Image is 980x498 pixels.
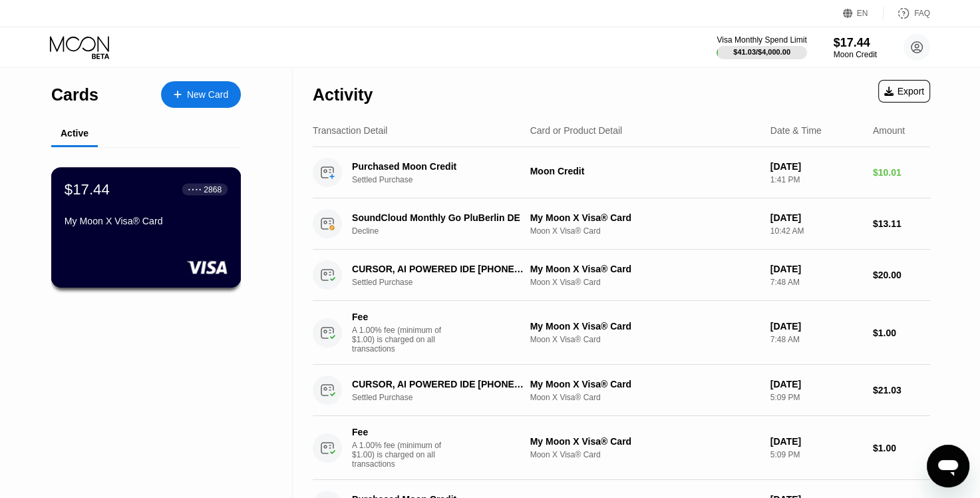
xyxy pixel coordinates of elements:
[770,161,862,172] div: [DATE]
[313,365,930,416] div: CURSOR, AI POWERED IDE [PHONE_NUMBER] USSettled PurchaseMy Moon X Visa® CardMoon X Visa® Card[DAT...
[834,50,877,59] div: Moon Credit
[884,86,924,97] div: Export
[530,379,760,389] div: My Moon X Visa® Card
[717,35,806,45] div: Visa Monthly Spend Limit
[873,218,930,229] div: $13.11
[313,198,930,250] div: SoundCloud Monthly Go PluBerlin DEDeclineMy Moon X Visa® CardMoon X Visa® Card[DATE]10:42 AM$13.11
[770,226,862,236] div: 10:42 AM
[770,335,862,344] div: 7:48 AM
[61,128,88,138] div: Active
[313,147,930,198] div: Purchased Moon CreditSettled PurchaseMoon Credit[DATE]1:41 PM$10.01
[770,393,862,402] div: 5:09 PM
[352,326,452,354] div: A 1.00% fee (minimum of $1.00) is charged on all transactions
[65,216,228,226] div: My Moon X Visa® Card
[914,9,930,18] div: FAQ
[65,180,110,198] div: $17.44
[51,85,98,105] div: Cards
[770,436,862,447] div: [DATE]
[878,80,930,103] div: Export
[352,175,538,184] div: Settled Purchase
[770,125,822,136] div: Date & Time
[313,125,387,136] div: Transaction Detail
[352,427,445,437] div: Fee
[927,445,969,487] iframe: Кнопка запуска окна обмена сообщениями
[530,264,760,274] div: My Moon X Visa® Card
[770,264,862,274] div: [DATE]
[530,393,760,402] div: Moon X Visa® Card
[352,264,525,274] div: CURSOR, AI POWERED IDE [PHONE_NUMBER] US
[187,89,228,101] div: New Card
[717,35,806,59] div: Visa Monthly Spend Limit$41.03/$4,000.00
[530,226,760,236] div: Moon X Visa® Card
[313,301,930,365] div: FeeA 1.00% fee (minimum of $1.00) is charged on all transactionsMy Moon X Visa® CardMoon X Visa® ...
[352,161,525,172] div: Purchased Moon Credit
[834,36,877,59] div: $17.44Moon Credit
[834,36,877,50] div: $17.44
[161,81,241,108] div: New Card
[352,379,525,389] div: CURSOR, AI POWERED IDE [PHONE_NUMBER] US
[352,278,538,287] div: Settled Purchase
[770,450,862,459] div: 5:09 PM
[352,393,538,402] div: Settled Purchase
[352,212,525,223] div: SoundCloud Monthly Go PluBerlin DE
[873,385,930,395] div: $21.03
[770,379,862,389] div: [DATE]
[770,321,862,332] div: [DATE]
[313,250,930,301] div: CURSOR, AI POWERED IDE [PHONE_NUMBER] USSettled PurchaseMy Moon X Visa® CardMoon X Visa® Card[DAT...
[530,212,760,223] div: My Moon X Visa® Card
[52,168,240,287] div: $17.44● ● ● ●2868My Moon X Visa® Card
[770,212,862,223] div: [DATE]
[352,226,538,236] div: Decline
[873,443,930,453] div: $1.00
[530,166,760,176] div: Moon Credit
[770,175,862,184] div: 1:41 PM
[530,278,760,287] div: Moon X Visa® Card
[352,441,452,469] div: A 1.00% fee (minimum of $1.00) is charged on all transactions
[873,125,905,136] div: Amount
[530,321,760,332] div: My Moon X Visa® Card
[873,270,930,280] div: $20.00
[857,9,868,18] div: EN
[843,7,884,20] div: EN
[733,48,790,56] div: $41.03 / $4,000.00
[873,328,930,338] div: $1.00
[530,125,623,136] div: Card or Product Detail
[313,416,930,480] div: FeeA 1.00% fee (minimum of $1.00) is charged on all transactionsMy Moon X Visa® CardMoon X Visa® ...
[204,184,222,194] div: 2868
[530,450,760,459] div: Moon X Visa® Card
[188,187,202,191] div: ● ● ● ●
[530,436,760,447] div: My Moon X Visa® Card
[873,167,930,178] div: $10.01
[884,7,930,20] div: FAQ
[313,85,373,105] div: Activity
[530,335,760,344] div: Moon X Visa® Card
[770,278,862,287] div: 7:48 AM
[352,312,445,322] div: Fee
